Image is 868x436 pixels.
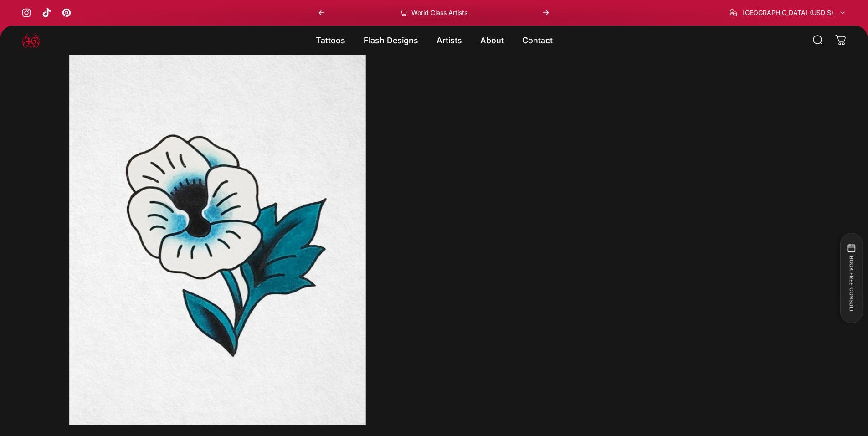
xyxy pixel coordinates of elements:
[22,55,414,425] media-gallery: Gallery Viewer
[471,31,513,50] summary: About
[427,31,471,50] summary: Artists
[354,31,427,50] summary: Flash Designs
[513,31,562,50] a: Contact
[831,30,851,50] a: 0 items
[307,31,562,50] nav: Primary
[743,9,833,17] span: [GEOGRAPHIC_DATA] (USD $)
[22,55,414,425] button: Open media 1 in modal
[22,55,414,425] img: Frostbloom Flower
[411,9,467,17] p: World Class Artists
[307,31,354,50] summary: Tattoos
[840,233,863,323] button: BOOK FREE CONSULT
